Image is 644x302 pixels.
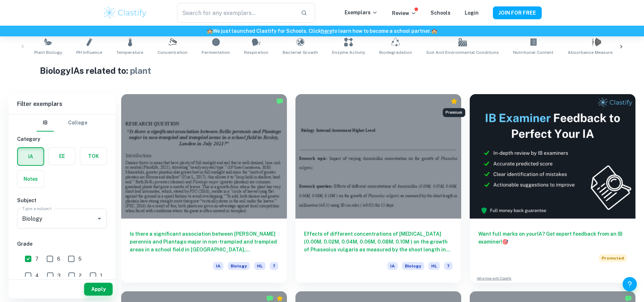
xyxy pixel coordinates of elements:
[276,295,283,302] div: Premium
[1,27,643,35] h6: We just launched Clastify for Schools. Click to learn how to become a school partner.
[177,3,295,23] input: Search for any exemplars...
[22,205,52,211] label: Type a subject
[379,49,412,56] span: Biodegradation
[17,135,107,143] h6: Category
[121,94,287,283] a: Is there a significant association between [PERSON_NAME] perennis and Plantago major in non-tramp...
[80,148,107,165] button: TOK
[68,114,87,132] button: College
[266,295,273,302] img: Marked
[17,196,107,204] h6: Subject
[228,262,250,270] span: Biology
[158,49,187,56] span: Concentration
[321,28,332,34] a: here
[283,49,318,56] span: Bacterial Growth
[276,98,283,105] img: Marked
[426,49,499,56] span: Soil and Environmental Conditions
[37,114,54,132] button: IB
[493,6,542,19] button: JOIN FOR FREE
[599,254,627,262] span: Promoted
[17,240,107,248] h6: Grade
[35,255,38,263] span: 7
[304,230,453,254] h6: Effects of different concentrations of [MEDICAL_DATA] (0.00M, 0.02M, 0.04M, 0.06M, 0.08M, 0.10M )...
[76,49,102,56] span: pH Influence
[37,114,87,132] div: Filter type choice
[57,255,60,263] span: 6
[431,28,437,34] span: 🏫
[623,277,637,291] button: Help and Feedback
[57,272,61,280] span: 3
[502,239,508,245] span: 🎯
[130,230,278,254] h6: Is there a significant association between [PERSON_NAME] perennis and Plantago major in non-tramp...
[625,295,632,302] img: Marked
[443,108,465,117] div: Premium
[431,10,450,16] a: Schools
[207,28,213,34] span: 🏫
[40,64,604,77] h1: Biology IAs related to:
[428,262,440,270] span: HL
[34,49,62,56] span: Plant Biology
[103,6,148,20] img: Clastify logo
[477,276,511,281] a: Advertise with Clastify
[78,255,82,263] span: 5
[9,94,115,114] h6: Filter exemplars
[100,272,102,280] span: 1
[478,230,627,246] h6: Want full marks on your IA ? Get expert feedback from an IB examiner!
[117,49,143,56] span: Temperature
[332,49,365,56] span: Enzyme Activity
[202,49,230,56] span: Fermentation
[254,262,266,270] span: HL
[17,170,44,188] button: Notes
[387,262,398,270] span: IA
[392,9,416,17] p: Review
[18,148,43,165] button: IA
[513,49,553,56] span: Nutritional Content
[470,94,635,219] img: Thumbnail
[444,262,453,270] span: 7
[35,272,39,280] span: 4
[79,272,82,280] span: 2
[450,98,458,105] div: Premium
[345,9,378,16] p: Exemplars
[84,283,113,296] button: Apply
[295,94,461,283] a: Effects of different concentrations of [MEDICAL_DATA] (0.00M, 0.02M, 0.04M, 0.06M, 0.08M, 0.10M )...
[49,148,75,165] button: EE
[568,49,626,56] span: Absorbance Measurements
[470,94,635,283] a: Want full marks on yourIA? Get expert feedback from an IB examiner!PromotedAdvertise with Clastify
[130,66,151,76] span: plant
[402,262,424,270] span: Biology
[465,10,479,16] a: Login
[270,262,278,270] span: 7
[244,49,268,56] span: Respiration
[94,214,104,224] button: Open
[213,262,223,270] span: IA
